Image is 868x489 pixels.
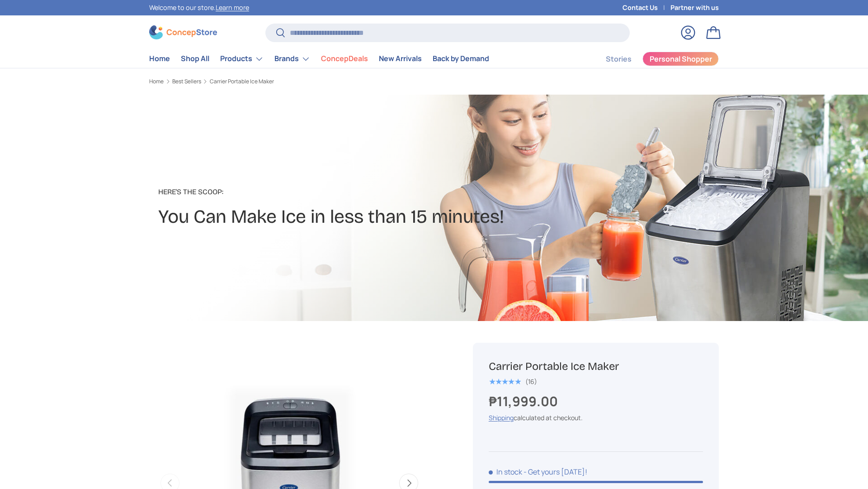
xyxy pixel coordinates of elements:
summary: Products [215,50,269,68]
a: Partner with us [670,3,719,13]
h1: Carrier Portable Ice Maker [489,360,703,374]
a: Learn more [216,3,249,12]
a: Back by Demand [433,50,489,67]
a: Home [149,50,170,67]
div: (16) [525,378,537,385]
p: Here's the Scoop: [158,187,504,197]
a: Shop All [181,50,209,67]
span: Personal Shopper [650,55,712,62]
span: In stock [489,467,522,477]
a: 5.0 out of 5.0 stars (16) [489,376,537,386]
summary: Brands [269,50,316,68]
a: Best Sellers [172,79,201,84]
a: Products [220,50,264,68]
div: calculated at checkout. [489,413,703,422]
img: ConcepStore [149,25,217,39]
p: Welcome to our store. [149,3,249,13]
a: Brands [274,50,310,68]
nav: Primary [149,50,489,68]
h2: You Can Make Ice in less than 15 minutes! [158,205,504,229]
p: - Get yours [DATE]! [524,467,587,477]
div: 5.0 out of 5.0 stars [489,378,521,386]
a: ConcepDeals [321,50,368,67]
a: Home [149,79,164,84]
a: New Arrivals [379,50,422,67]
strong: ₱11,999.00 [489,392,560,410]
a: Carrier Portable Ice Maker [210,79,274,84]
a: Contact Us [623,3,670,13]
nav: Secondary [584,50,719,68]
a: Personal Shopper [642,52,719,66]
span: ★★★★★ [489,377,521,386]
nav: Breadcrumbs [149,77,451,86]
a: Shipping [489,413,514,422]
a: Stories [606,50,632,68]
